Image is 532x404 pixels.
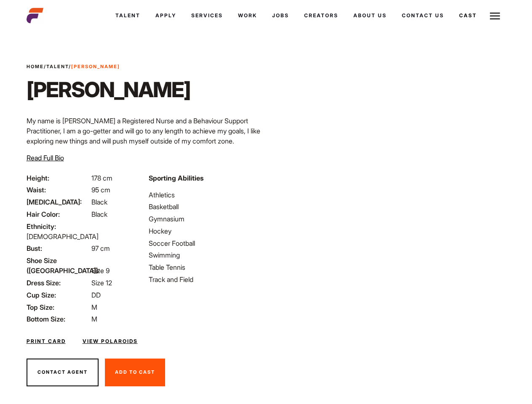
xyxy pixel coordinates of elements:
[27,302,90,312] span: Top Size:
[27,221,90,231] span: Ethnicity:
[91,244,110,252] span: 97 cm
[149,214,261,224] li: Gymnasium
[91,174,112,182] span: 178 cm
[27,314,90,324] span: Bottom Size:
[91,279,112,287] span: Size 12
[27,77,190,102] h1: [PERSON_NAME]
[27,197,90,207] span: [MEDICAL_DATA]:
[149,274,261,284] li: Track and Field
[108,4,148,27] a: Talent
[27,290,90,300] span: Cup Size:
[490,11,500,21] img: Burger icon
[91,303,97,311] span: M
[149,250,261,260] li: Swimming
[91,210,107,218] span: Black
[27,173,90,183] span: Height:
[71,64,120,69] strong: [PERSON_NAME]
[27,243,90,253] span: Bust:
[91,186,110,194] span: 95 cm
[452,4,484,27] a: Cast
[27,64,44,69] a: Home
[346,4,394,27] a: About Us
[27,232,99,241] span: [DEMOGRAPHIC_DATA]
[27,185,90,195] span: Waist:
[149,202,261,212] li: Basketball
[27,7,43,24] img: cropped-aefm-brand-fav-22-square.png
[149,238,261,248] li: Soccer Football
[149,174,203,182] strong: Sporting Abilities
[27,278,90,288] span: Dress Size:
[27,255,90,276] span: Shoe Size ([GEOGRAPHIC_DATA]):
[394,4,452,27] a: Contact Us
[115,369,155,375] span: Add To Cast
[149,190,261,200] li: Athletics
[297,4,346,27] a: Creators
[105,359,165,386] button: Add To Cast
[265,4,297,27] a: Jobs
[184,4,230,27] a: Services
[46,64,69,69] a: Talent
[91,198,107,206] span: Black
[27,359,99,386] button: Contact Agent
[27,117,260,145] span: My name is [PERSON_NAME] a Registered Nurse and a Behaviour Support Practitioner, I am a go-gette...
[91,291,101,299] span: DD
[27,153,64,163] button: Read Full Bio
[27,154,64,162] span: Read Full Bio
[230,4,265,27] a: Work
[149,262,261,272] li: Table Tennis
[27,338,66,345] a: Print Card
[91,315,97,323] span: M
[91,266,110,275] span: Size 9
[83,338,138,345] a: View Polaroids
[27,209,90,219] span: Hair Color:
[149,226,261,236] li: Hockey
[27,63,120,70] span: / /
[148,4,184,27] a: Apply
